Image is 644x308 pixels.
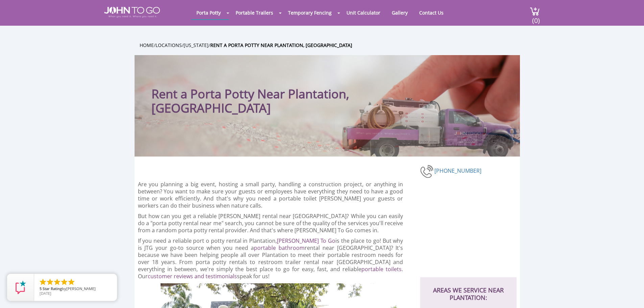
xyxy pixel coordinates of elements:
[361,265,402,273] a: portable toilets
[532,10,540,25] span: (0)
[40,286,42,291] span: 5
[434,167,481,174] a: [PHONE_NUMBER]
[140,42,154,48] a: Home
[231,6,278,19] a: Portable Trailers
[387,6,413,19] a: Gallery
[138,213,403,234] p: But how can you get a reliable [PERSON_NAME] rental near [GEOGRAPHIC_DATA]? While you can easily ...
[66,286,96,291] span: [PERSON_NAME]
[138,181,403,209] p: Are you planning a big event, hosting a small party, handling a construction project, or anything...
[341,6,385,19] a: Unit Calculator
[617,281,644,308] button: Live Chat
[191,6,226,19] a: Porta Potty
[151,69,369,115] h1: Rent a Porta Potty Near Plantation, [GEOGRAPHIC_DATA]
[148,273,237,280] a: customer reviews and testimonials
[210,42,352,48] a: Rent a Porta Potty Near Plantation, [GEOGRAPHIC_DATA]
[414,6,449,19] a: Contact Us
[60,278,68,286] li: 
[277,237,335,244] a: [PERSON_NAME] To Go
[283,6,337,19] a: Temporary Fencing
[420,164,434,179] img: phone-number
[53,278,61,286] li: 
[184,42,209,48] a: [US_STATE]
[40,291,51,296] span: [DATE]
[138,237,403,280] p: If you need a reliable port o potty rental in Plantation, is the place to go! But why is JTG your...
[43,286,62,291] span: Star Rating
[427,277,510,301] h2: AREAS WE SERVICE NEAR PLANTATION:
[46,278,54,286] li: 
[530,7,540,16] img: cart a
[40,287,112,291] span: by
[39,278,47,286] li: 
[334,94,517,157] img: Truck
[254,244,305,252] a: portable bathroom
[156,42,182,48] a: Locations
[67,278,75,286] li: 
[14,281,27,294] img: Review Rating
[104,7,160,18] img: JOHN to go
[140,41,525,49] ul: / / /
